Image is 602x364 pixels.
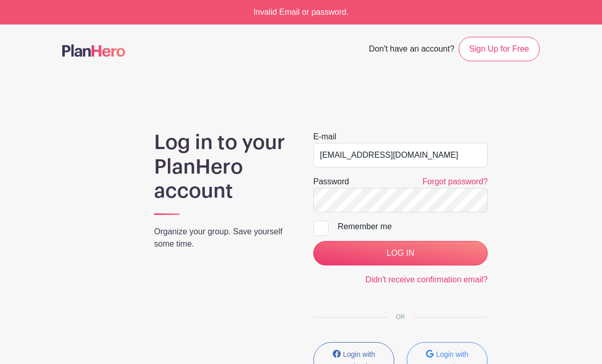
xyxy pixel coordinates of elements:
p: Organize your group. Save yourself some time. [154,226,289,250]
span: Don't have an account? [369,39,455,61]
img: logo-507f7623f17ff9eddc593b1ce0a138ce2505c220e1c5a4e2b4648c50719b7d32.svg [62,44,126,57]
input: LOG IN [313,241,488,265]
h1: Log in to your PlanHero account [154,131,289,204]
a: Didn't receive confirmation email? [365,275,488,284]
input: e.g. julie@eventco.com [313,143,488,167]
label: Password [313,176,349,188]
div: Remember me [338,221,488,233]
label: E-mail [313,131,336,143]
a: Sign Up for Free [459,37,540,61]
span: OR [388,313,413,321]
a: Forgot password? [422,177,488,186]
